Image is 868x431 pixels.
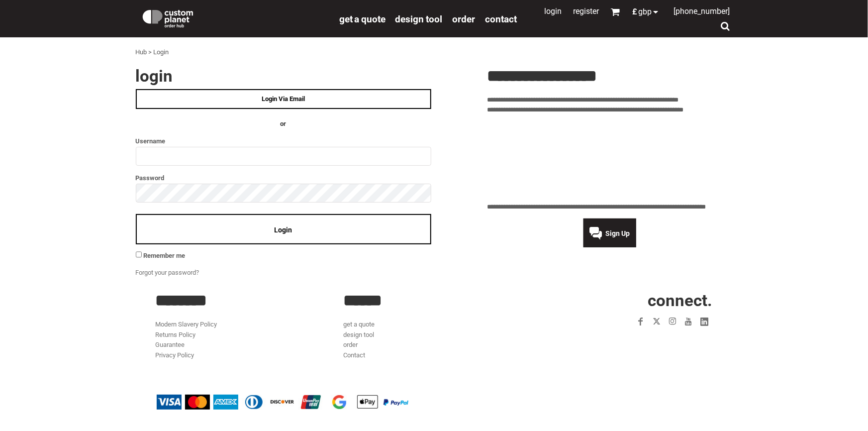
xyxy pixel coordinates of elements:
[452,13,475,24] a: order
[270,395,295,410] img: Discover
[343,331,374,338] a: design tool
[157,395,182,410] img: Visa
[136,89,431,109] a: Login Via Email
[574,6,599,16] a: Register
[136,251,142,258] input: Remember me
[343,351,365,359] a: Contact
[262,95,305,103] span: Login Via Email
[487,121,733,196] iframe: Customer reviews powered by Trustpilot
[136,68,431,84] h2: Login
[136,2,335,32] a: Custom Planet
[674,6,730,16] span: [PHONE_NUMBER]
[136,119,431,129] h4: OR
[143,252,185,259] span: Remember me
[545,6,562,16] a: Login
[136,135,431,147] label: Username
[185,395,210,410] img: Mastercard
[156,351,194,359] a: Privacy Policy
[213,395,238,410] img: American Express
[633,8,639,16] span: £
[452,13,475,25] span: order
[156,321,217,328] a: Modern Slavery Policy
[156,331,196,338] a: Returns Policy
[327,395,352,410] img: Google Pay
[343,321,375,328] a: get a quote
[340,13,386,24] a: get a quote
[156,341,185,348] a: Guarantee
[340,13,386,25] span: get a quote
[242,395,267,410] img: Diners Club
[485,13,517,24] a: Contact
[136,269,199,276] a: Forgot your password?
[136,48,147,56] a: Hub
[154,47,169,58] div: Login
[149,47,152,58] div: >
[355,395,380,410] img: Apple Pay
[395,13,442,24] a: design tool
[141,7,195,27] img: Custom Planet
[575,335,712,347] iframe: Customer reviews powered by Trustpilot
[485,13,517,25] span: Contact
[606,229,630,237] span: Sign Up
[531,292,712,309] h2: CONNECT.
[136,172,431,184] label: Password
[275,226,292,234] span: Login
[384,399,408,405] img: PayPal
[343,341,358,348] a: order
[639,8,652,16] span: GBP
[298,395,323,410] img: China UnionPay
[395,13,442,25] span: design tool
